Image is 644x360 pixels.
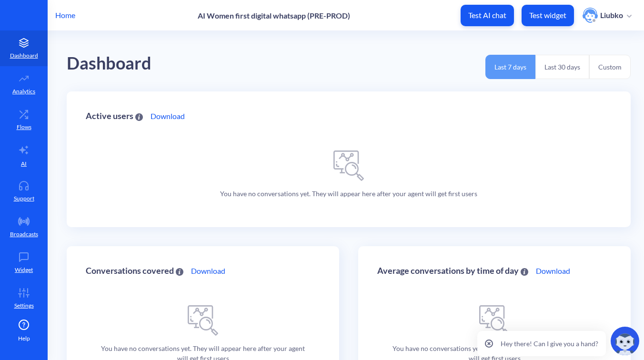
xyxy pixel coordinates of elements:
div: Average conversations by time of day [377,266,528,275]
p: Settings [14,301,34,310]
button: user photoLiubko [578,7,636,24]
p: Analytics [12,87,35,96]
div: Dashboard [67,50,151,77]
div: Conversations covered [86,266,183,275]
p: Support [14,194,34,203]
p: Widget [15,266,33,274]
p: Test widget [529,10,566,20]
span: Help [18,334,30,343]
p: Flows [17,123,31,131]
button: Test widget [522,5,574,26]
img: user photo [583,8,598,23]
p: Hey there! Can I give you a hand? [501,339,598,349]
img: copilot-icon.svg [611,327,639,355]
button: Test AI chat [461,5,514,26]
a: Download [191,265,225,277]
p: Broadcasts [10,230,38,239]
p: AI Women first digital whatsapp (PRE-PROD) [198,11,350,20]
div: Active users [86,111,143,120]
p: AI [21,160,27,168]
p: Test AI chat [468,10,506,20]
a: Download [536,265,570,277]
p: Liubko [600,10,623,20]
p: You have no conversations yet. They will appear here after your agent will get first users [220,189,477,199]
p: Dashboard [10,51,38,60]
button: Last 7 days [485,55,535,79]
a: Download [151,110,185,122]
p: Home [55,10,75,21]
button: Custom [589,55,631,79]
button: Last 30 days [535,55,589,79]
